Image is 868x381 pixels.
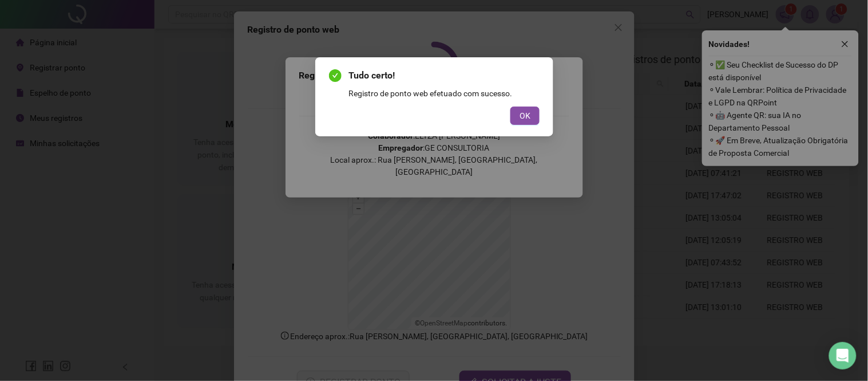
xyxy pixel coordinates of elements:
div: Open Intercom Messenger [829,342,857,370]
div: Registro de ponto web efetuado com sucesso. [348,87,540,100]
span: Tudo certo! [348,69,540,83]
span: check-circle [329,69,342,82]
span: OK [520,109,530,122]
button: OK [510,107,540,125]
